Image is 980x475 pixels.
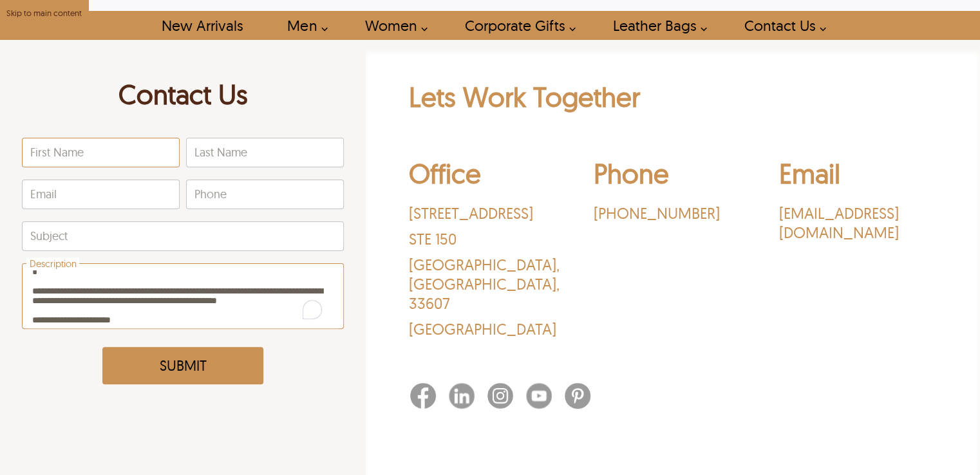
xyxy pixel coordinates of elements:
h2: Email [778,156,937,197]
a: contact-us [730,11,833,40]
h2: Phone [594,156,752,197]
h2: Lets Work Together [408,80,938,120]
button: Submit [102,347,263,384]
p: STE 150 [408,229,567,248]
h2: Office [408,156,567,197]
img: Linkedin [449,383,475,409]
p: [GEOGRAPHIC_DATA] [408,319,567,339]
a: Instagram [487,383,526,413]
h1: Contact Us [22,77,344,118]
a: Shop New Arrivals [147,11,257,40]
a: Pinterest [565,383,603,413]
img: Instagram [487,383,513,409]
a: Linkedin [449,383,487,413]
p: [GEOGRAPHIC_DATA] , [GEOGRAPHIC_DATA] , 33607 [408,255,567,313]
a: ‪[PHONE_NUMBER]‬ [594,203,752,223]
a: [EMAIL_ADDRESS][DOMAIN_NAME] [778,203,937,242]
p: [STREET_ADDRESS] [408,203,567,223]
a: shop men's leather jackets [272,11,334,40]
img: Pinterest [565,383,590,409]
a: Shop Leather Corporate Gifts [450,11,583,40]
a: Facebook [410,383,449,413]
a: Shop Women Leather Jackets [350,11,434,40]
a: Youtube [526,383,565,413]
img: Youtube [526,383,552,409]
a: Shop Leather Bags [598,11,714,40]
img: Facebook [410,383,436,409]
textarea: To enrich screen reader interactions, please activate Accessibility in Grammarly extension settings [23,264,343,328]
